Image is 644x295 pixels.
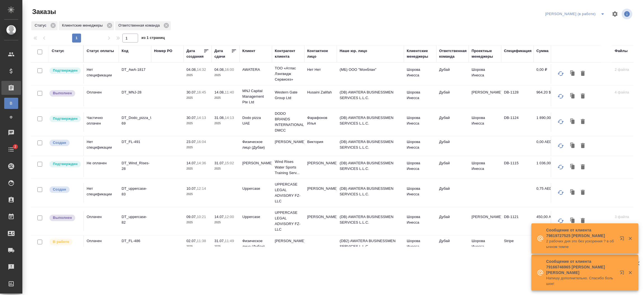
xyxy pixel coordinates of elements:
[7,114,15,120] span: Ф
[501,112,534,132] td: DB-1124
[567,116,578,127] button: Клонировать
[567,68,578,79] button: Клонировать
[501,235,534,255] td: Stripe
[186,244,209,249] p: 2025
[214,121,237,126] p: 2025
[567,141,578,151] button: Клонировать
[554,67,567,80] button: Обновить
[469,87,501,106] td: [PERSON_NAME]
[225,161,234,165] p: 15:02
[578,187,588,198] button: Удалить
[436,112,469,132] td: Дубай
[501,87,534,106] td: DB-1128
[242,139,269,150] p: Физическое лицо (Дубаи)
[554,115,567,128] button: Обновить
[337,158,404,177] td: (DB) AWATERA BUSINESSMEN SERVICES L.L.C.
[275,159,302,176] p: Wind Rises Water Sports Training Serv...
[501,211,534,231] td: DB-1121
[186,90,197,94] p: 30.07,
[11,144,20,149] span: 2
[141,34,165,43] span: из 1 страниц
[615,214,641,220] p: 3 файла
[624,236,636,241] button: Закрыть
[436,158,469,177] td: Дубай
[554,90,567,103] button: Обновить
[615,67,641,72] p: 2 файла
[49,139,80,147] div: Выставляется автоматически при создании заказа
[608,7,622,21] span: Настроить таблицу
[304,87,337,106] td: Husaini Zalifah
[404,158,436,177] td: Шорова Инесса
[122,238,148,244] p: DT_FL-486
[337,64,404,84] td: (МБ) ООО "Монблан"
[49,238,80,246] div: Выставляет ПМ после принятия заказа от КМа
[469,112,501,132] td: Шорова Инесса
[186,140,197,144] p: 23.07,
[186,166,209,172] p: 2025
[275,182,302,204] p: UPPERCASE LEGAL ADVISORY FZ-LLC
[53,215,72,221] p: Выполнен
[31,7,56,16] span: Заказы
[616,267,630,280] button: Открыть в новой вкладке
[304,112,337,132] td: Фарафонов Илья
[49,186,80,193] div: Выставляется автоматически при создании заказа
[404,87,436,106] td: Шорова Инесса
[546,275,616,287] p: Напишу дополнительно. Спасибо большое!
[122,115,148,126] p: DT_Dodo_pizza_UAE-69
[304,136,337,156] td: Виктория
[49,90,80,97] div: Выставляет ПМ после сдачи и проведения начислений. Последний этап для ПМа
[214,166,237,172] p: 2025
[214,67,225,72] p: 04.08,
[49,115,80,123] div: Выставляет КМ после уточнения всех необходимых деталей и получения согласия клиента на запуск. С ...
[616,233,630,246] button: Открыть в новой вкладке
[225,116,234,120] p: 14:13
[469,158,501,177] td: Шорова Инесса
[578,141,588,151] button: Удалить
[578,216,588,226] button: Удалить
[242,238,269,249] p: Физическое лицо (Дубаи)
[53,161,77,167] p: Подтвержден
[186,161,197,165] p: 14.07,
[214,116,225,120] p: 31.08,
[214,161,225,165] p: 31.07,
[340,48,367,54] div: Наше юр. лицо
[615,48,628,54] div: Файлы
[53,187,66,192] p: Создан
[186,48,203,59] div: Дата создания
[578,162,588,172] button: Удалить
[53,68,77,73] p: Подтвержден
[225,90,234,94] p: 11:40
[154,48,172,54] div: Номер PO
[275,90,302,101] p: Western Gate Group Ltd
[53,90,72,96] p: Выполнен
[4,98,18,109] a: В
[197,140,206,144] p: 16:04
[275,111,302,133] p: DODO BRANDS INTERNATIONAL DMCC
[197,186,206,191] p: 12:14
[7,100,15,106] span: В
[186,121,209,126] p: 2025
[53,116,77,121] p: Подтвержден
[534,183,562,203] td: 0,75 AED
[214,244,237,249] p: 2025
[624,270,636,275] button: Закрыть
[567,216,578,226] button: Клонировать
[546,227,616,238] p: Сообщение от клиента 79819727525 [PERSON_NAME]
[186,67,197,72] p: 04.08,
[84,136,119,156] td: Нет спецификации
[242,186,269,191] p: Uppercase
[275,210,302,232] p: UPPERCASE LEGAL ADVISORY FZ-LLC
[304,64,337,84] td: Нет Нет
[122,139,148,145] p: DT_FL-491
[225,215,234,219] p: 12:00
[242,67,269,72] p: AWATERA
[197,215,206,219] p: 10:21
[304,211,337,231] td: [PERSON_NAME]
[534,87,562,106] td: 964,20 $
[186,215,197,219] p: 09.07,
[275,139,302,145] p: [PERSON_NAME]
[62,23,105,28] p: Клиентские менеджеры
[439,48,467,59] div: Ответственная команда
[225,67,234,72] p: 16:00
[307,48,334,59] div: Контактное лицо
